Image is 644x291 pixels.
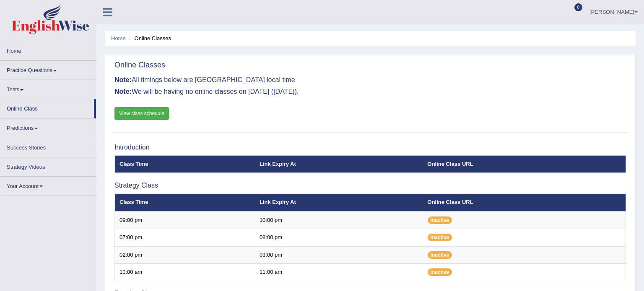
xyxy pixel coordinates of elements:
td: 02:00 pm [115,246,255,264]
a: Success Stories [0,138,96,155]
td: 08:00 pm [255,229,423,247]
th: Link Expiry At [255,194,423,211]
td: 03:00 pm [255,246,423,264]
th: Class Time [115,155,255,173]
th: Class Time [115,194,255,211]
span: Inactive [428,251,452,259]
a: Tests [0,80,96,96]
b: Note: [114,88,132,95]
td: 09:00 pm [115,211,255,229]
a: Practice Questions [0,61,96,77]
li: Online Classes [127,34,171,42]
h3: All timings below are [GEOGRAPHIC_DATA] local time [114,76,626,84]
a: Strategy Videos [0,157,96,174]
a: Home [111,35,126,41]
td: 10:00 pm [255,211,423,229]
span: Inactive [428,216,452,224]
th: Online Class URL [423,194,626,211]
a: Predictions [0,118,96,135]
span: Inactive [428,234,452,241]
th: Link Expiry At [255,155,423,173]
a: Home [0,41,96,58]
a: Your Account [0,177,96,193]
span: Inactive [428,268,452,276]
h3: We will be having no online classes on [DATE] ([DATE]). [114,88,626,95]
td: 11:00 am [255,264,423,281]
a: Online Class [0,99,94,116]
b: Note: [114,76,132,83]
h3: Introduction [114,144,626,151]
span: 0 [574,3,583,11]
a: View class schedule [114,107,169,120]
td: 10:00 am [115,264,255,281]
th: Online Class URL [423,155,626,173]
td: 07:00 pm [115,229,255,247]
h2: Online Classes [114,61,165,70]
h3: Strategy Class [114,182,626,189]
